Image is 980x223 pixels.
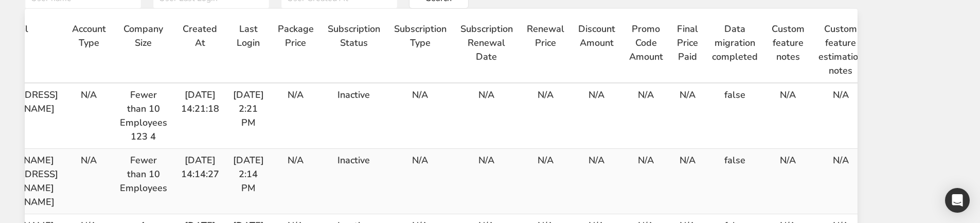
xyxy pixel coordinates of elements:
td: N/A [811,149,870,214]
span: Last Login [233,22,264,50]
td: Fewer than 10 Employees [113,149,174,214]
td: N/A [520,83,571,149]
td: N/A [764,149,811,214]
td: Inactive [320,149,387,214]
td: N/A [453,83,520,149]
span: Custom feature notes [772,22,805,64]
td: N/A [65,149,113,214]
td: Fewer than 10 Employees 123 4 [113,83,174,149]
span: Subscription Renewal Date [460,22,513,64]
span: Discount Amount [578,22,615,50]
td: N/A [670,149,705,214]
td: N/A [622,149,670,214]
td: Inactive [320,83,387,149]
td: N/A [571,149,622,214]
td: N/A [571,83,622,149]
span: Final Price Paid [677,22,698,64]
td: [DATE] 14:21:18 [174,83,226,149]
span: Created At [181,22,219,50]
td: N/A [764,83,811,149]
td: N/A [271,149,320,214]
td: N/A [453,149,520,214]
td: N/A [670,83,705,149]
td: [DATE] 14:14:27 [174,149,226,214]
span: Subscription Status [328,22,380,50]
td: N/A [387,149,453,214]
span: Company Size [120,22,167,50]
td: [DATE] 2:14 PM [226,149,271,214]
div: Open Intercom Messenger [945,188,970,213]
td: N/A [65,83,113,149]
td: false [705,83,764,149]
span: Promo Code Amount [629,22,663,64]
td: N/A [387,83,453,149]
td: N/A [520,149,571,214]
span: Custom feature estimation notes [818,22,863,78]
td: [DATE] 2:21 PM [226,83,271,149]
td: N/A [811,83,870,149]
span: Account Type [72,22,106,50]
span: Package Price [278,22,314,50]
span: Renewal Price [527,22,564,50]
td: N/A [271,83,320,149]
span: Data migration completed [712,22,758,64]
td: false [705,149,764,214]
span: Subscription Type [394,22,447,50]
td: N/A [622,83,670,149]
